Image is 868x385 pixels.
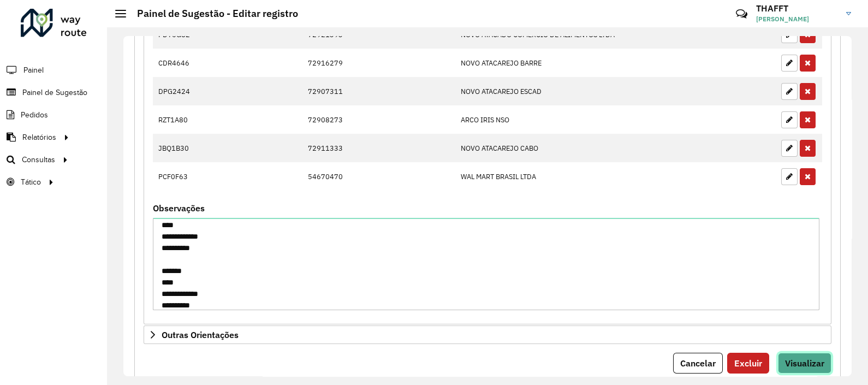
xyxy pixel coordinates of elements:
td: RZT1A80 [153,105,213,134]
td: 72908273 [302,105,455,134]
span: Outras Orientações [162,330,239,339]
button: Cancelar [673,353,723,374]
span: Relatórios [22,132,56,143]
td: NOVO ATACAREJO BARRE [455,49,688,77]
td: NOVO ATACAREJO ESCAD [455,77,688,105]
label: Observações [153,202,205,215]
span: Excluir [734,358,762,369]
span: Visualizar [785,358,824,369]
span: Pedidos [21,109,48,121]
td: WAL MART BRASIL LTDA [455,162,688,191]
h2: Painel de Sugestão - Editar registro [126,8,298,20]
td: ARCO IRIS NSO [455,105,688,134]
a: Outras Orientações [144,325,831,344]
h3: THAFFT [756,3,838,14]
span: Tático [21,176,41,188]
span: [PERSON_NAME] [756,14,838,24]
td: DPG2424 [153,77,213,105]
td: 54670470 [302,162,455,191]
button: Excluir [727,353,769,374]
button: Visualizar [778,353,831,374]
td: NOVO ATACAREJO CABO [455,134,688,162]
td: 72916279 [302,49,455,77]
td: PCF0F63 [153,162,213,191]
span: Cancelar [680,358,716,369]
td: 72911333 [302,134,455,162]
td: JBQ1B30 [153,134,213,162]
td: 72907311 [302,77,455,105]
a: Contato Rápido [730,2,753,26]
td: CDR4646 [153,49,213,77]
span: Consultas [22,154,55,165]
span: Painel de Sugestão [22,87,87,98]
span: Painel [23,64,44,76]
